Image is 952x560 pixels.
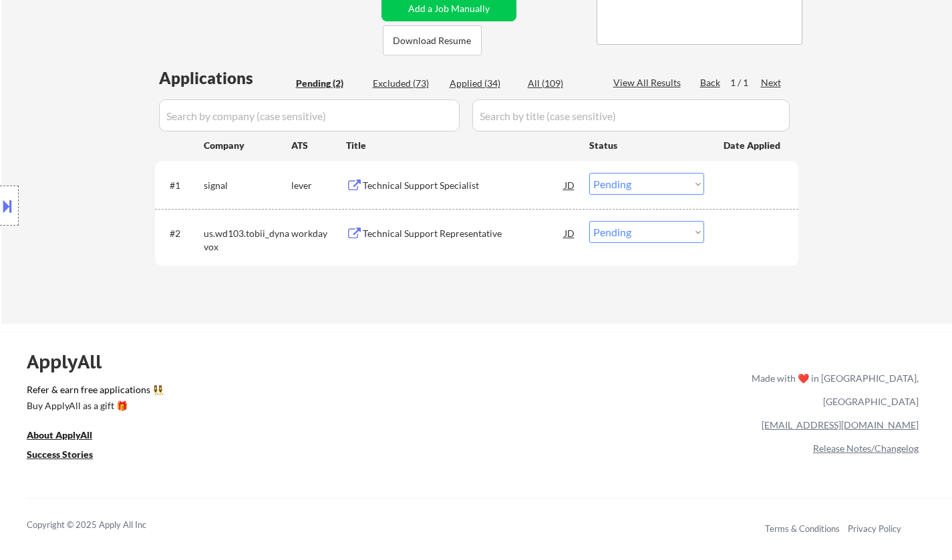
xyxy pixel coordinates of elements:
[528,77,595,90] div: All (109)
[27,448,111,465] a: Success Stories
[159,99,460,131] input: Search by company (case sensitive)
[27,399,160,416] a: Buy ApplyAll as a gift 🎁
[363,179,565,192] div: Technical Support Specialist
[762,419,919,431] a: [EMAIL_ADDRESS][DOMAIN_NAME]
[27,429,111,445] a: About ApplyAll
[383,25,482,55] button: Download Resume
[373,77,440,90] div: Excluded (73)
[27,350,117,373] div: ApplyAll
[700,76,722,89] div: Back
[296,77,363,90] div: Pending (2)
[746,366,919,413] div: Made with ❤️ in [GEOGRAPHIC_DATA], [GEOGRAPHIC_DATA]
[563,221,577,245] div: JD
[204,227,291,253] div: us.wd103.tobii_dynavox
[450,77,516,90] div: Applied (34)
[472,99,790,131] input: Search by title (case sensitive)
[27,401,160,410] div: Buy ApplyAll as a gift 🎁
[346,139,577,152] div: Title
[291,179,346,192] div: lever
[204,179,291,192] div: signal
[27,449,93,460] u: Success Stories
[589,133,704,157] div: Status
[204,139,291,152] div: Company
[563,173,577,197] div: JD
[613,76,685,89] div: View All Results
[848,523,901,534] a: Privacy Policy
[363,227,565,240] div: Technical Support Representative
[27,385,472,399] a: Refer & earn free applications 👯‍♀️
[291,139,346,152] div: ATS
[159,70,291,86] div: Applications
[765,523,840,534] a: Terms & Conditions
[730,76,761,89] div: 1 / 1
[291,227,346,240] div: workday
[27,429,92,441] u: About ApplyAll
[724,139,782,152] div: Date Applied
[27,519,180,532] div: Copyright © 2025 Apply All Inc
[761,76,782,89] div: Next
[813,443,919,454] a: Release Notes/Changelog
